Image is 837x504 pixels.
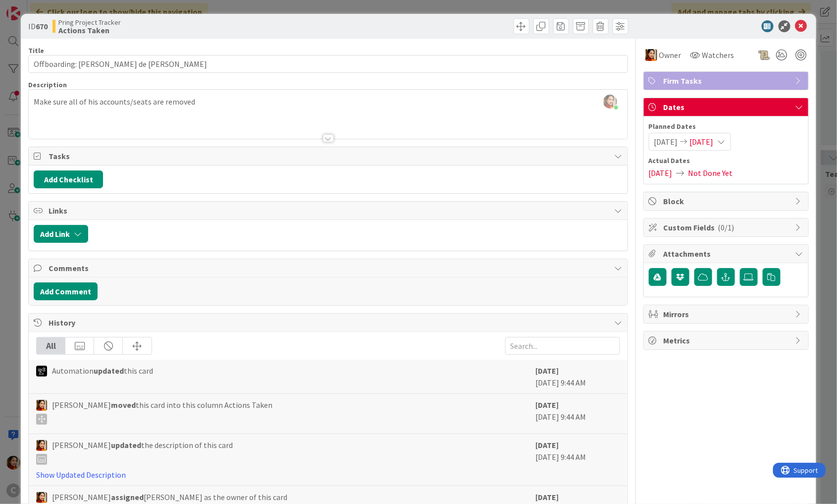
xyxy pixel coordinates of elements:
[664,308,790,320] span: Mirrors
[536,399,620,429] div: [DATE] 9:44 AM
[603,95,617,109] img: ZE7sHxBjl6aIQZ7EmcD5y5U36sLYn9QN.jpeg
[702,49,734,61] span: Watchers
[111,400,136,410] b: moved
[28,20,48,32] span: ID
[688,167,733,179] span: Not Done Yet
[34,96,623,108] p: Make sure all of his accounts/seats are removed
[664,195,790,207] span: Block
[34,170,103,188] button: Add Checklist
[28,80,67,89] span: Description
[36,21,48,31] b: 670
[664,222,790,233] span: Custom Fields
[49,262,610,274] span: Comments
[536,492,559,502] b: [DATE]
[94,366,124,376] b: updated
[649,156,803,166] span: Actual Dates
[34,225,88,243] button: Add Link
[49,205,610,217] span: Links
[52,399,272,425] span: [PERSON_NAME] this card into this column Actions Taken
[34,282,98,300] button: Add Comment
[36,400,47,411] img: PM
[28,55,628,73] input: type card name here...
[21,1,45,13] span: Support
[649,167,673,179] span: [DATE]
[505,337,620,355] input: Search...
[536,365,620,389] div: [DATE] 9:44 AM
[37,337,65,354] div: All
[659,49,681,61] span: Owner
[536,366,559,376] b: [DATE]
[36,440,47,451] img: PM
[111,440,141,450] b: updated
[664,248,790,260] span: Attachments
[36,492,47,503] img: PM
[111,492,144,502] b: assigned
[645,49,657,61] img: PM
[36,470,126,480] a: Show Updated Description
[49,150,610,162] span: Tasks
[649,121,803,132] span: Planned Dates
[664,75,790,87] span: Firm Tasks
[654,136,678,148] span: [DATE]
[664,335,790,346] span: Metrics
[52,365,153,377] span: Automation this card
[536,400,559,410] b: [DATE]
[718,223,734,232] span: ( 0/1 )
[536,439,620,481] div: [DATE] 9:44 AM
[58,26,121,34] b: Actions Taken
[28,46,44,55] label: Title
[536,440,559,450] b: [DATE]
[690,136,714,148] span: [DATE]
[49,317,610,329] span: History
[58,18,121,26] span: Pring Project Tracker
[664,101,790,113] span: Dates
[52,439,233,465] span: [PERSON_NAME] the description of this card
